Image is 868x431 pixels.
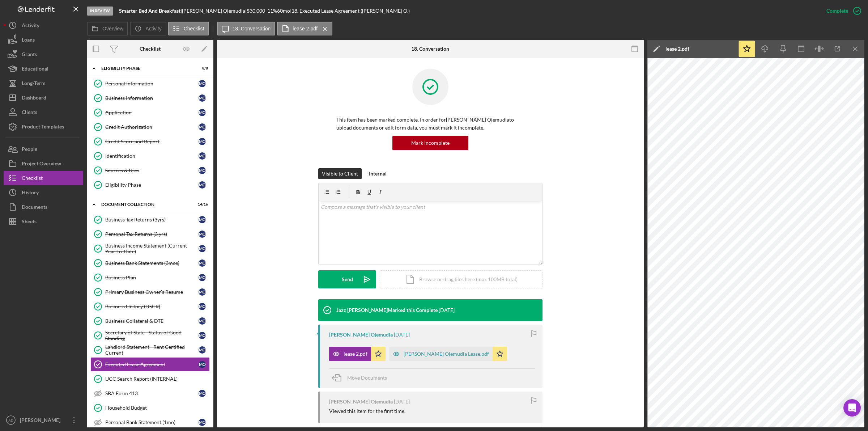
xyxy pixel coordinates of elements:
[105,182,199,188] div: Eligibility Phase
[199,419,206,426] div: M O
[4,142,83,156] button: People
[199,138,206,145] div: M O
[90,256,210,270] a: Business Bank Statements (3mos)MO
[130,22,166,35] button: Activity
[233,26,271,31] label: 18. Conversation
[336,116,524,132] p: This item has been marked complete. In order for [PERSON_NAME] Ojemudia to upload documents or ed...
[199,80,206,87] div: M O
[90,91,210,105] a: Business InformationMO
[22,90,46,107] div: Dashboard
[322,168,358,179] div: Visible to Client
[145,26,161,31] label: Activity
[90,328,210,343] a: Secretary of State - Status of Good StandingMO
[342,270,353,288] div: Send
[4,214,83,229] button: Sheets
[4,76,83,90] a: Long-Term
[18,413,65,429] div: [PERSON_NAME]
[105,376,209,382] div: UCC Search Report (INTERNAL)
[4,156,83,171] button: Project Overview
[217,22,276,35] button: 18. Conversation
[90,227,210,241] a: Personal Tax Returns (3 yrs)MO
[105,231,199,237] div: Personal Tax Returns (3 yrs)
[199,216,206,223] div: M O
[404,351,489,357] div: [PERSON_NAME] Ojemudia Lease.pdf
[90,212,210,227] a: Business Tax Returns (3yrs)MO
[105,153,199,159] div: Identification
[105,344,199,356] div: Landlord Statement - Rent Certified Current
[90,149,210,163] a: IdentificationMO
[199,390,206,397] div: M O
[105,95,199,101] div: Business Information
[4,200,83,214] a: Documents
[22,62,48,78] div: Educational
[22,47,37,63] div: Grants
[22,200,47,216] div: Documents
[411,136,450,150] div: Mark Incomplete
[4,171,83,185] button: Checklist
[665,46,689,52] div: lease 2.pdf
[329,399,393,405] div: [PERSON_NAME] Ojemudia
[22,105,37,121] div: Clients
[329,332,393,338] div: [PERSON_NAME] Ojemudia
[90,372,210,386] a: UCC Search Report (INTERNAL)
[199,94,206,102] div: M O
[90,314,210,328] a: Business Collateral & DTEMO
[105,390,199,396] div: SBA Form 413
[4,47,83,62] button: Grants
[22,185,39,202] div: History
[182,8,247,14] div: [PERSON_NAME] Ojemudia |
[90,270,210,285] a: Business PlanMO
[22,119,64,136] div: Product Templates
[22,33,35,49] div: Loans
[4,62,83,76] button: Educational
[90,357,210,372] a: Executed Lease AgreementMO
[199,231,206,238] div: M O
[4,413,83,427] button: AD[PERSON_NAME]
[101,202,190,207] div: Document Collection
[105,110,199,115] div: Application
[90,401,210,415] a: Household Budget
[90,120,210,134] a: Credit AuthorizationMO
[199,288,206,296] div: M O
[199,274,206,281] div: M O
[293,26,318,31] label: lease 2.pdf
[4,185,83,200] button: History
[22,142,37,158] div: People
[199,259,206,267] div: M O
[87,7,113,16] div: In Review
[4,18,83,33] a: Activity
[329,347,386,361] button: lease 2.pdf
[90,178,210,192] a: Eligibility PhaseMO
[22,171,43,187] div: Checklist
[105,139,199,144] div: Credit Score and Report
[105,124,199,130] div: Credit Authorization
[184,26,204,31] label: Checklist
[199,332,206,339] div: M O
[318,270,376,288] button: Send
[199,245,206,252] div: M O
[329,408,405,414] div: Viewed this item for the first time.
[105,362,199,367] div: Executed Lease Agreement
[105,405,209,411] div: Household Budget
[90,343,210,357] a: Landlord Statement - Rent Certified CurrentMO
[199,361,206,368] div: M O
[365,168,390,179] button: Internal
[105,168,199,173] div: Sources & Uses
[826,4,848,18] div: Complete
[394,332,410,338] time: 2025-05-09 19:32
[199,152,206,160] div: M O
[369,168,387,179] div: Internal
[105,419,199,425] div: Personal Bank Statement (1mo)
[90,134,210,149] a: Credit Score and ReportMO
[90,415,210,430] a: Personal Bank Statement (1mo)MO
[199,167,206,174] div: M O
[90,386,210,401] a: SBA Form 413MO
[105,81,199,86] div: Personal Information
[90,241,210,256] a: Business Income Statement (Current Year-to-Date)MO
[102,26,123,31] label: Overview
